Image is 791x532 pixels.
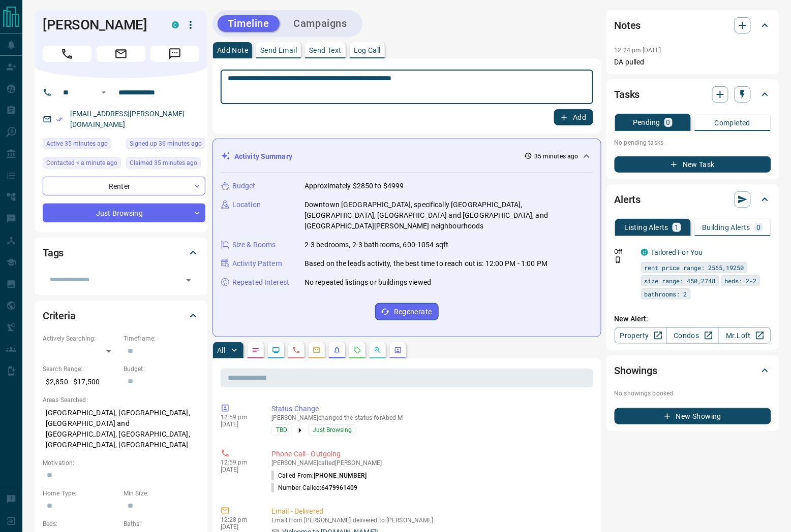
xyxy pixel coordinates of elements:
p: $2,850 - $17,500 [43,374,118,390]
p: [DATE] [221,466,256,473]
h2: Alerts [615,191,641,208]
p: All [217,347,225,354]
span: bathrooms: 2 [645,289,687,299]
p: Beds: [43,519,118,528]
a: Mr.Loft [718,327,771,344]
button: New Showing [615,408,771,424]
p: 0 [756,224,760,231]
svg: Requests [353,346,361,354]
div: condos.ca [172,21,179,28]
p: Send Email [260,47,297,54]
p: Activity Pattern [232,258,282,269]
p: [PERSON_NAME] called [PERSON_NAME] [271,459,589,467]
p: [DATE] [221,523,256,530]
span: Signed up 36 minutes ago [130,139,202,149]
p: Repeated Interest [232,277,289,288]
svg: Email Verified [56,116,63,123]
svg: Notes [252,346,260,354]
p: 12:59 pm [221,459,256,466]
p: No showings booked [615,389,771,398]
button: Open [98,86,110,98]
p: Location [232,199,261,210]
p: Called From: [271,471,367,480]
div: condos.ca [641,249,648,256]
span: Message [150,46,199,62]
button: New Task [615,156,771,173]
span: 6479961409 [322,484,358,491]
p: Min Size: [124,489,199,498]
span: Claimed 35 minutes ago [130,158,197,168]
svg: Listing Alerts [333,346,341,354]
p: [GEOGRAPHIC_DATA], [GEOGRAPHIC_DATA], [GEOGRAPHIC_DATA] and [GEOGRAPHIC_DATA], [GEOGRAPHIC_DATA],... [43,405,199,453]
a: Tailored For You [651,248,703,256]
h2: Tasks [615,86,640,103]
span: Contacted < a minute ago [46,158,117,168]
div: Alerts [615,187,771,212]
p: 1 [675,224,679,231]
div: Tasks [615,82,771,107]
p: Downtown [GEOGRAPHIC_DATA], specifically [GEOGRAPHIC_DATA], [GEOGRAPHIC_DATA], [GEOGRAPHIC_DATA] ... [305,199,593,231]
p: [PERSON_NAME] changed the status for Abed M [271,414,589,421]
p: Listing Alerts [625,224,669,231]
p: Approximately $2850 to $4999 [305,181,404,191]
p: Email from [PERSON_NAME] delivered to [PERSON_NAME] [271,517,589,524]
button: Open [181,273,196,287]
p: 12:59 pm [221,414,256,421]
p: New Alert: [615,314,771,324]
span: size range: 450,2748 [645,276,716,286]
span: beds: 2-2 [725,276,757,286]
h2: Notes [615,17,641,34]
p: Pending [633,119,660,126]
p: Add Note [217,47,248,54]
p: Log Call [354,47,381,54]
p: [DATE] [221,421,256,428]
p: Completed [715,119,751,126]
svg: Opportunities [374,346,382,354]
div: Showings [615,358,771,383]
svg: Calls [292,346,300,354]
p: Based on the lead's activity, the best time to reach out is: 12:00 PM - 1:00 PM [305,258,547,269]
h2: Criteria [43,308,76,324]
svg: Emails [313,346,321,354]
p: DA pulled [615,57,771,68]
p: Send Text [309,47,342,54]
p: 35 minutes ago [534,152,579,161]
span: [PHONE_NUMBER] [314,472,367,479]
div: Renter [43,177,205,195]
span: Active 35 minutes ago [46,139,108,149]
p: Size & Rooms [232,240,276,250]
span: rent price range: 2565,19250 [645,262,744,273]
p: Home Type: [43,489,118,498]
p: 2-3 bedrooms, 2-3 bathrooms, 600-1054 sqft [305,240,449,250]
p: Timeframe: [124,334,199,343]
p: Phone Call - Outgoing [271,449,589,459]
div: Activity Summary35 minutes ago [221,147,593,166]
h1: [PERSON_NAME] [43,17,157,33]
svg: Lead Browsing Activity [272,346,280,354]
div: Tue Sep 16 2025 [126,138,205,152]
p: Number Called: [271,483,358,492]
a: [EMAIL_ADDRESS][PERSON_NAME][DOMAIN_NAME] [70,110,185,128]
button: Campaigns [284,15,357,32]
div: Notes [615,13,771,38]
p: Email - Delivered [271,506,589,517]
a: Property [615,327,667,344]
div: Tags [43,241,199,265]
p: Motivation: [43,458,199,468]
p: Building Alerts [702,224,750,231]
p: No repeated listings or buildings viewed [305,277,431,288]
p: Budget: [124,364,199,374]
div: Just Browsing [43,204,205,222]
p: No pending tasks [615,135,771,150]
div: Criteria [43,304,199,328]
span: TBD [276,425,287,435]
svg: Push Notification Only [615,256,622,263]
p: Areas Searched: [43,395,199,405]
div: Tue Sep 16 2025 [126,157,205,172]
svg: Agent Actions [394,346,402,354]
div: Tue Sep 16 2025 [43,138,121,152]
h2: Tags [43,245,64,261]
p: Budget [232,181,256,191]
button: Add [554,109,593,125]
span: Just Browsing [313,425,352,435]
